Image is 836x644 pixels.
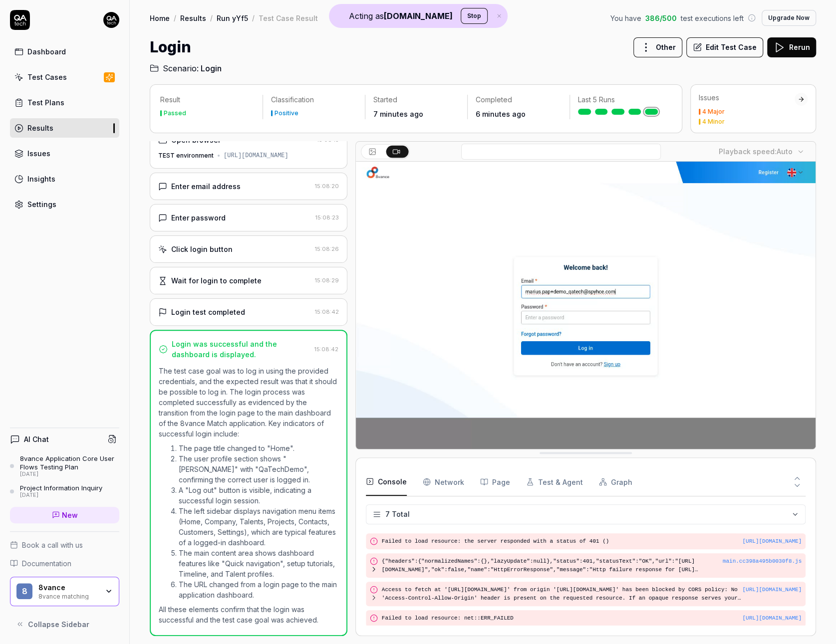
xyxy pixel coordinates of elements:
[480,468,510,496] button: Page
[158,151,214,160] div: TEST environment
[22,540,83,550] span: Book a call with us
[10,144,119,163] a: Issues
[20,484,102,492] div: Project Information Inquiry
[27,46,66,57] div: Dashboard
[742,586,802,594] button: [URL][DOMAIN_NAME]
[150,62,222,74] a: Scenario:Login
[259,13,318,23] div: Test Case Result
[161,62,199,74] span: Scenario:
[16,583,32,599] span: 8
[423,468,464,496] button: Network
[159,366,338,439] p: The test case goal was to log in using the provided credentials, and the expected result was that...
[171,307,245,317] div: Login test completed
[150,13,170,23] a: Home
[38,583,98,592] div: 8vance
[742,537,802,546] button: [URL][DOMAIN_NAME]
[742,614,802,623] button: [URL][DOMAIN_NAME]
[767,37,816,57] button: Rerun
[210,13,213,23] div: /
[723,557,802,566] button: main.cc398a495b0030f8.js
[27,123,53,133] div: Results
[179,485,338,506] li: A "Log out" button is visible, indicating a successful login session.
[160,95,255,105] p: Result
[20,471,119,478] div: [DATE]
[699,93,795,103] div: Issues
[252,13,255,23] div: /
[599,468,632,496] button: Graph
[476,110,526,118] time: 6 minutes ago
[366,468,407,496] button: Console
[217,13,248,23] a: Run yYf5
[10,67,119,87] a: Test Cases
[315,214,339,221] time: 15:08:23
[24,434,49,444] h4: AI Chat
[224,151,288,160] div: [URL][DOMAIN_NAME]
[271,95,357,105] p: Classification
[315,308,339,315] time: 15:08:42
[179,548,338,579] li: The main content area shows dashboard features like "Quick navigation", setup tutorials, Timeline...
[315,245,339,252] time: 15:08:26
[171,181,241,192] div: Enter email address
[180,13,206,23] a: Results
[314,346,338,353] time: 15:08:42
[762,10,816,26] button: Upgrade Now
[461,8,488,24] button: Stop
[179,443,338,453] li: The page title changed to "Home".
[62,510,78,520] span: New
[315,183,339,190] time: 15:08:20
[38,592,98,600] div: 8vance matching
[150,36,191,58] h1: Login
[103,12,119,28] img: 7ccf6c19-61ad-4a6c-8811-018b02a1b829.jpg
[382,537,802,546] pre: Failed to load resource: the server responded with a status of 401 ()
[20,492,102,499] div: [DATE]
[10,540,119,550] a: Book a call with us
[10,454,119,477] a: 8vance Application Core User Flows Testing Plan[DATE]
[526,468,583,496] button: Test & Agent
[10,118,119,138] a: Results
[373,95,459,105] p: Started
[179,579,338,600] li: The URL changed from a login page to the main application dashboard.
[201,62,222,74] span: Login
[179,506,338,548] li: The left sidebar displays navigation menu items (Home, Company, Talents, Projects, Contacts, Cust...
[10,93,119,112] a: Test Plans
[171,275,262,286] div: Wait for login to complete
[10,484,119,499] a: Project Information Inquiry[DATE]
[174,13,176,23] div: /
[315,277,339,284] time: 15:08:29
[373,110,423,118] time: 7 minutes ago
[645,13,677,23] span: 386 / 500
[382,557,723,574] pre: {"headers":{"normalizedNames":{},"lazyUpdate":null},"status":401,"statusText":"OK","url":"[URL][D...
[686,37,763,57] button: Edit Test Case
[10,614,119,634] button: Collapse Sidebar
[10,577,119,607] button: 88vance8vance matching
[22,558,71,569] span: Documentation
[633,37,682,57] button: Other
[28,619,89,630] span: Collapse Sidebar
[702,119,725,125] div: 4 Minor
[382,614,802,623] pre: Failed to load resource: net::ERR_FAILED
[20,454,119,471] div: 8vance Application Core User Flows Testing Plan
[27,174,55,184] div: Insights
[681,13,744,23] span: test executions left
[27,199,56,210] div: Settings
[27,97,64,108] div: Test Plans
[702,109,725,115] div: 4 Major
[27,148,50,159] div: Issues
[10,507,119,523] a: New
[164,110,186,116] div: Passed
[171,213,226,223] div: Enter password
[578,95,664,105] p: Last 5 Runs
[10,195,119,214] a: Settings
[10,558,119,569] a: Documentation
[275,110,298,116] div: Positive
[10,42,119,61] a: Dashboard
[27,72,67,82] div: Test Cases
[172,339,310,360] div: Login was successful and the dashboard is displayed.
[10,169,119,189] a: Insights
[719,146,793,157] div: Playback speed:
